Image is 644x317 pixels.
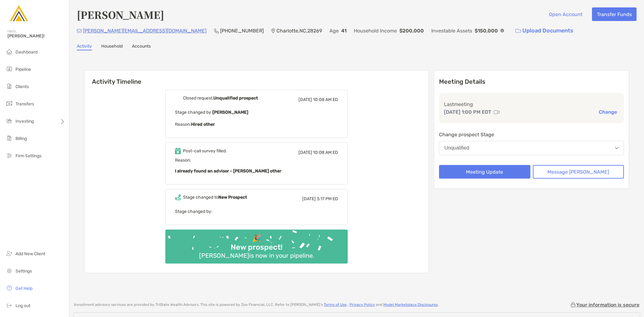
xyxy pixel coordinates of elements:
b: Unqualified prospect [213,95,258,101]
p: $200,000 [399,27,424,35]
div: New prospect! [228,243,285,252]
img: settings icon [6,267,13,274]
span: Dashboard [15,49,37,55]
span: Billing [15,136,27,141]
span: Reason: [175,158,338,175]
span: Log out [15,303,30,308]
img: firm-settings icon [6,152,13,159]
img: Event icon [175,194,181,200]
span: 10:08 AM ED [313,150,338,155]
img: Location Icon [271,28,275,33]
p: $150,000 [475,27,498,35]
button: Message [PERSON_NAME] [533,165,624,179]
button: Meeting Update [439,165,530,179]
p: [PERSON_NAME][EMAIL_ADDRESS][DOMAIN_NAME] [83,27,207,35]
p: Age [329,27,339,35]
span: [DATE] [298,150,312,155]
span: Transfers [15,101,34,107]
span: [DATE] [298,97,312,102]
img: Info Icon [500,29,504,32]
b: [PERSON_NAME] [212,110,248,115]
img: get-help icon [6,284,13,292]
img: transfers icon [6,100,13,107]
img: communication type [494,110,499,115]
a: Terms of Use [324,302,347,307]
img: investing icon [6,117,13,125]
p: Stage changed by: [175,208,338,215]
img: Event icon [175,95,181,101]
img: Phone Icon [214,28,219,33]
button: Change [597,109,619,115]
img: Confetti [165,230,348,258]
button: Transfer Funds [592,7,637,21]
img: Zoe Logo [7,2,30,25]
img: add_new_client icon [6,250,13,257]
button: Unqualified [439,141,624,155]
div: [PERSON_NAME] is now in your pipeline. [197,252,317,259]
img: pipeline icon [6,65,13,73]
p: Household Income [354,27,397,35]
img: Email Icon [77,29,82,33]
img: button icon [516,29,521,33]
span: [PERSON_NAME]! [7,33,65,39]
p: Last meeting [444,100,619,108]
span: Pipeline [15,67,31,72]
img: Event icon [175,148,181,154]
div: Post-call survey filled. [183,148,227,154]
p: Reason: [175,120,338,128]
img: clients icon [6,82,13,90]
img: dashboard icon [6,48,13,55]
img: billing icon [6,134,13,142]
a: Upload Documents [511,24,577,37]
p: [PHONE_NUMBER] [220,27,264,35]
p: Meeting Details [439,78,624,86]
span: Settings [15,268,32,274]
p: Change prospect Stage [439,131,624,138]
p: 41 [341,27,346,35]
span: Investing [15,119,34,124]
img: logout icon [6,302,13,309]
h4: [PERSON_NAME] [77,7,164,22]
div: 🎉 [250,234,264,243]
p: Your information is secure [576,302,639,308]
p: Investment advisory services are provided by TriState Wealth Advisors . This site is powered by Z... [74,302,439,307]
a: Model Marketplace Disclosures [383,302,438,307]
p: Investable Assets [431,27,472,35]
b: New Prospect [218,195,247,200]
span: Firm Settings [15,153,41,158]
img: Open dropdown arrow [615,147,619,149]
button: Open Account [544,7,587,21]
p: Stage changed by: [175,108,338,116]
a: Activity [77,44,92,50]
span: Get Help [15,286,33,291]
a: Accounts [132,44,151,50]
div: Closed request, [183,95,258,101]
a: Household [101,44,123,50]
p: Charlotte , NC , 28269 [276,27,322,35]
span: Add New Client [15,251,45,256]
div: Unqualified [444,145,469,151]
a: Privacy Policy [350,302,375,307]
div: Stage changed to [183,195,247,200]
span: 3:17 PM ED [317,196,338,201]
span: [DATE] [302,196,316,201]
span: Clients [15,84,29,89]
b: I already found an advisor - [PERSON_NAME] other [175,168,281,174]
p: [DATE] 1:00 PM EDT [444,108,491,116]
span: 10:08 AM ED [313,97,338,102]
b: Hired other [191,122,215,127]
h6: Activity Timeline [85,70,429,85]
